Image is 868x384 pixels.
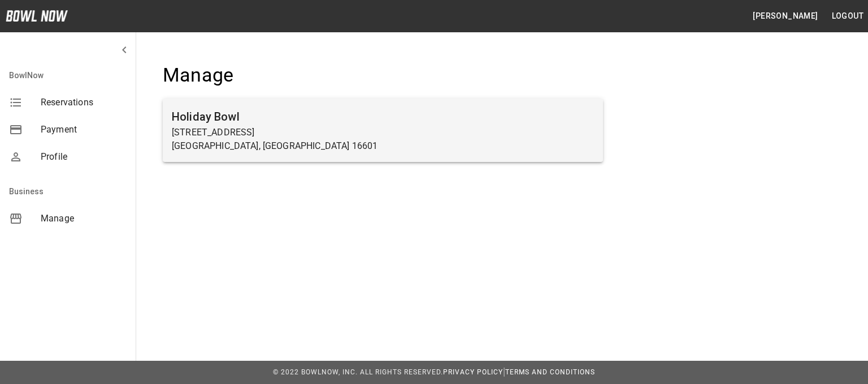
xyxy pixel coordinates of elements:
[41,212,127,225] span: Manage
[172,126,594,139] p: [STREET_ADDRESS]
[163,63,603,87] h4: Manage
[443,368,503,376] a: Privacy Policy
[172,139,594,153] p: [GEOGRAPHIC_DATA], [GEOGRAPHIC_DATA] 16601
[41,96,127,109] span: Reservations
[748,6,822,27] button: [PERSON_NAME]
[41,123,127,136] span: Payment
[172,108,594,126] h6: Holiday Bowl
[505,368,595,376] a: Terms and Conditions
[41,150,127,164] span: Profile
[827,6,868,27] button: Logout
[6,10,68,22] img: logo
[273,368,443,376] span: © 2022 BowlNow, Inc. All Rights Reserved.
